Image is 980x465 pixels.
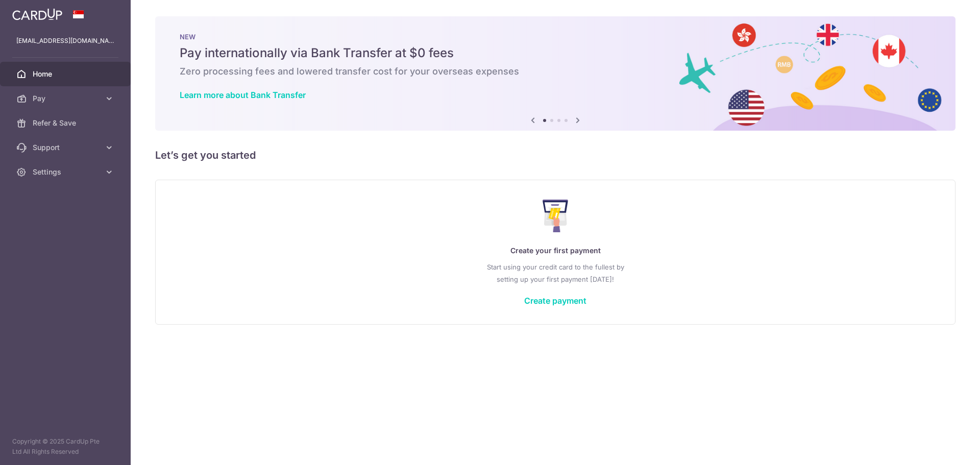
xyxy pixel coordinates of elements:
a: Learn more about Bank Transfer [180,90,306,100]
h6: Zero processing fees and lowered transfer cost for your overseas expenses [180,65,931,78]
img: CardUp [12,8,62,20]
span: Support [33,142,100,153]
img: Make Payment [543,200,569,232]
img: Bank transfer banner [155,16,955,131]
span: Settings [33,167,100,177]
span: Refer & Save [33,118,100,128]
h5: Pay internationally via Bank Transfer at $0 fees [180,45,931,61]
p: Start using your credit card to the fullest by setting up your first payment [DATE]! [176,261,935,285]
span: Home [33,69,100,79]
h5: Let’s get you started [155,147,955,163]
a: Create payment [524,296,586,306]
p: [EMAIL_ADDRESS][DOMAIN_NAME] [16,36,114,46]
span: Pay [33,93,100,104]
p: Create your first payment [176,244,935,257]
p: NEW [180,33,931,41]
